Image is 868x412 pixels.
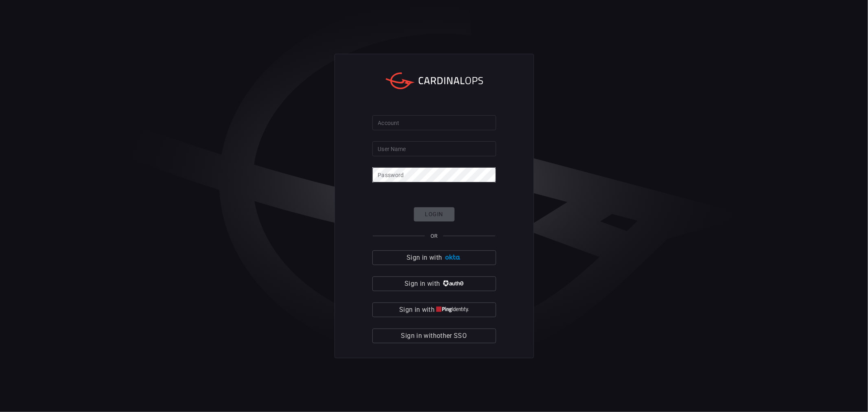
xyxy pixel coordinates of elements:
button: Sign in with [372,302,496,317]
input: Type your account [372,115,496,130]
img: quu4iresuhQAAAABJRU5ErkJggg== [436,307,469,313]
button: Sign in with [372,276,496,291]
button: Sign in withother SSO [372,329,496,343]
input: Type your user name [372,141,496,156]
span: Sign in with [407,252,442,263]
span: Sign in with [404,278,440,289]
button: Sign in with [372,250,496,265]
span: OR [431,233,437,239]
img: Ad5vKXme8s1CQAAAABJRU5ErkJggg== [444,254,461,261]
img: vP8Hhh4KuCH8AavWKdZY7RZgAAAAASUVORK5CYII= [442,281,464,287]
span: Sign in with other SSO [401,330,467,342]
span: Sign in with [399,304,435,316]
